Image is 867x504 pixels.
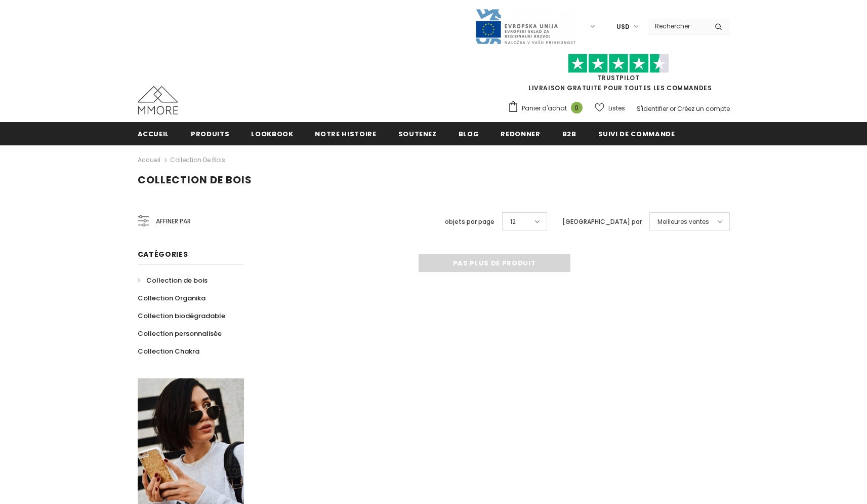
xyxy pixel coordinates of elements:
[459,122,479,145] a: Blog
[595,99,625,117] a: Listes
[138,154,160,166] a: Accueil
[315,122,376,145] a: Notre histoire
[138,86,178,114] img: Cas MMORE
[649,19,707,33] input: Search Site
[598,129,675,139] span: Suivi de commande
[398,122,437,145] a: soutenez
[138,329,222,338] span: Collection personnalisée
[501,122,540,145] a: Redonner
[138,307,225,325] a: Collection biodégradable
[138,249,188,259] span: Catégories
[398,129,437,139] span: soutenez
[459,129,479,139] span: Blog
[501,129,540,139] span: Redonner
[677,104,730,113] a: Créez un compte
[251,129,293,139] span: Lookbook
[191,129,229,139] span: Produits
[251,122,293,145] a: Lookbook
[598,73,640,82] a: TrustPilot
[138,289,205,307] a: Collection Organika
[670,104,676,113] span: or
[598,122,675,145] a: Suivi de commande
[138,311,225,321] span: Collection biodégradable
[170,156,225,164] a: Collection de bois
[657,217,709,227] span: Meilleures ventes
[315,129,376,139] span: Notre histoire
[138,293,205,303] span: Collection Organika
[445,217,494,227] label: objets par page
[608,103,625,113] span: Listes
[138,325,222,342] a: Collection personnalisée
[138,122,170,145] a: Accueil
[508,58,730,92] span: LIVRAISON GRATUITE POUR TOUTES LES COMMANDES
[522,103,567,113] span: Panier d'achat
[508,101,588,116] a: Panier d'achat 0
[475,8,576,45] img: Javni Razpis
[146,276,208,285] span: Collection de bois
[637,104,668,113] a: S'identifier
[191,122,229,145] a: Produits
[510,217,516,227] span: 12
[138,129,170,139] span: Accueil
[475,22,576,30] a: Javni Razpis
[568,54,669,73] img: Faites confiance aux étoiles pilotes
[571,102,583,113] span: 0
[156,216,191,227] span: Affiner par
[138,173,252,187] span: Collection de bois
[562,129,576,139] span: B2B
[562,217,642,227] label: [GEOGRAPHIC_DATA] par
[562,122,576,145] a: B2B
[138,272,208,289] a: Collection de bois
[616,22,630,32] span: USD
[138,342,199,360] a: Collection Chakra
[138,346,199,356] span: Collection Chakra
